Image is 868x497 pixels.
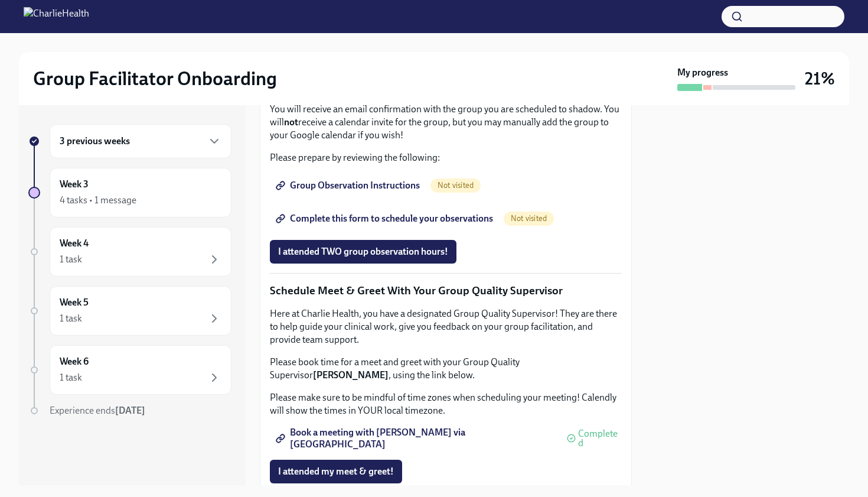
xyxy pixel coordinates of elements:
[278,180,420,191] span: Group Observation Instructions
[60,312,82,325] div: 1 task
[28,286,231,336] a: Week 51 task
[60,253,82,266] div: 1 task
[313,369,389,381] strong: [PERSON_NAME]
[270,427,562,450] a: Book a meeting with [PERSON_NAME] via [GEOGRAPHIC_DATA]
[270,356,622,382] p: Please book time for a meet and greet with your Group Quality Supervisor , using the link below.
[278,433,554,444] span: Book a meeting with [PERSON_NAME] via [GEOGRAPHIC_DATA]
[278,246,448,258] span: I attended TWO group observation hours!
[270,103,622,142] p: You will receive an email confirmation with the group you are scheduled to shadow. You will recei...
[270,174,428,197] a: Group Observation Instructions
[28,227,231,277] a: Week 41 task
[60,371,82,384] div: 1 task
[430,181,481,190] span: Not visited
[28,168,231,217] a: Week 34 tasks • 1 message
[115,405,145,416] strong: [DATE]
[60,296,89,309] h6: Week 5
[270,307,622,346] p: Here at Charlie Health, you have a designated Group Quality Supervisor! They are there to help gu...
[50,124,231,158] div: 3 previous weeks
[270,391,622,417] p: Please make sure to be mindful of time zones when scheduling your meeting! Calendly will show the...
[50,405,145,416] span: Experience ends
[677,66,728,79] strong: My progress
[805,68,835,89] h3: 21%
[270,207,501,230] a: Complete this form to schedule your observations
[60,237,89,250] h6: Week 4
[24,7,89,26] img: CharlieHealth
[270,240,456,264] button: I attended TWO group observation hours!
[284,116,298,128] strong: not
[270,283,622,298] p: Schedule Meet & Greet With Your Group Quality Supervisor
[28,345,231,395] a: Week 61 task
[60,355,89,368] h6: Week 6
[270,151,622,164] p: Please prepare by reviewing the following:
[278,213,493,225] span: Complete this form to schedule your observations
[278,466,394,477] span: I attended my meet & greet!
[33,67,277,90] h2: Group Facilitator Onboarding
[504,214,554,223] span: Not visited
[578,429,622,448] span: Completed
[60,135,130,148] h6: 3 previous weeks
[60,178,89,191] h6: Week 3
[60,194,136,207] div: 4 tasks • 1 message
[270,460,402,483] button: I attended my meet & greet!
